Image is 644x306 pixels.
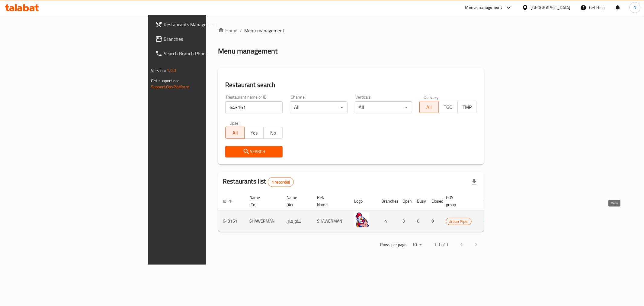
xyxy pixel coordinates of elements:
[398,192,412,210] th: Open
[484,218,498,225] div: OPEN
[460,103,474,112] span: TMP
[410,240,424,249] div: Rows per page:
[151,83,189,91] a: Support.OpsPlatform
[167,67,176,74] span: 1.0.0
[312,210,349,232] td: SHAWERMAN
[225,80,477,90] h2: Restaurant search
[225,101,283,113] input: Search for restaurant name or ID..
[422,103,436,112] span: All
[446,194,472,208] span: POS group
[164,35,251,43] span: Branches
[223,198,234,205] span: ID
[287,194,305,208] span: Name (Ar)
[150,46,255,61] a: Search Branch Phone
[434,241,448,249] p: 1-1 of 1
[531,4,571,11] div: [GEOGRAPHIC_DATA]
[633,4,636,11] span: N
[244,27,284,34] span: Menu management
[244,127,264,139] button: Yes
[484,198,503,205] span: Status
[151,67,166,74] span: Version:
[412,210,427,232] td: 0
[376,210,398,232] td: 4
[229,121,241,125] label: Upsell
[427,210,441,232] td: 0
[354,212,369,227] img: SHAWERMAN
[245,210,282,232] td: SHAWERMAN
[419,101,439,113] button: All
[263,127,283,139] button: No
[150,32,255,46] a: Branches
[355,101,412,113] div: All
[268,179,294,185] span: 1 record(s)
[412,192,427,210] th: Busy
[376,192,398,210] th: Branches
[150,17,255,32] a: Restaurants Management
[228,129,242,137] span: All
[164,50,251,57] span: Search Branch Phone
[317,194,342,208] span: Ref. Name
[164,21,251,28] span: Restaurants Management
[438,101,458,113] button: TGO
[446,218,471,225] span: Urban Piper
[225,127,245,139] button: All
[465,4,502,11] div: Menu-management
[398,210,412,232] td: 3
[218,192,531,232] table: enhanced table
[151,77,179,85] span: Get support on:
[230,148,278,155] span: Search
[424,95,439,99] label: Delivery
[247,129,261,137] span: Yes
[268,177,294,187] div: Total records count
[441,103,455,112] span: TGO
[249,194,274,208] span: Name (En)
[282,210,312,232] td: شاورمان
[467,175,482,189] div: Export file
[380,241,407,249] p: Rows per page:
[349,192,376,210] th: Logo
[225,146,283,157] button: Search
[266,129,280,137] span: No
[290,101,347,113] div: All
[218,27,484,34] nav: breadcrumb
[457,101,477,113] button: TMP
[484,218,498,225] span: OPEN
[223,177,294,187] h2: Restaurants list
[427,192,441,210] th: Closed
